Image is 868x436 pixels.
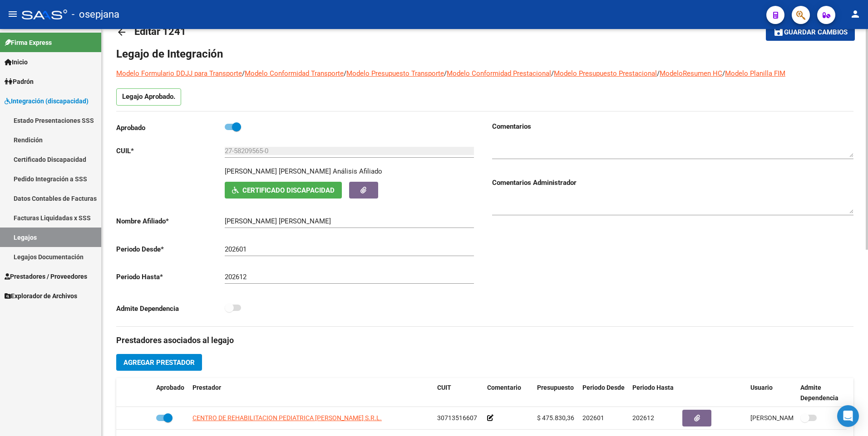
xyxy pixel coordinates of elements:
[5,77,34,87] span: Padrón
[116,69,242,78] a: Modelo Formulario DDJJ para Transporte
[487,384,521,391] span: Comentario
[5,96,89,106] span: Integración (discapacidad)
[333,166,382,176] div: Análisis Afiliado
[153,378,189,408] datatable-header-cell: Aprobado
[116,216,225,226] p: Nombre Afiliado
[116,88,181,106] p: Legajo Aprobado.
[750,414,822,421] span: [PERSON_NAME] [DATE]
[582,414,604,421] span: 202601
[134,26,186,37] span: Editar 1241
[660,69,722,78] a: ModeloResumen HC
[192,414,382,421] span: CENTRO DE REHABILITACION PEDIATRICA [PERSON_NAME] S.R.L.
[766,24,855,40] button: Guardar cambios
[5,57,28,67] span: Inicio
[116,272,225,282] p: Periodo Hasta
[225,182,342,199] button: Certificado Discapacidad
[116,27,127,38] mat-icon: arrow_back
[437,414,477,421] span: 30713516607
[116,244,225,254] p: Periodo Desde
[225,166,331,176] p: [PERSON_NAME] [PERSON_NAME]
[116,334,853,347] h3: Prestadores asociados al legajo
[784,29,848,37] span: Guardar cambios
[72,5,119,24] span: - osepjana
[837,405,859,427] div: Open Intercom Messenger
[123,358,195,367] span: Agregar Prestador
[116,354,202,371] button: Agregar Prestador
[850,9,861,19] mat-icon: person
[5,271,87,281] span: Prestadores / Proveedores
[189,378,434,408] datatable-header-cell: Prestador
[554,69,657,78] a: Modelo Presupuesto Prestacional
[632,414,654,421] span: 202612
[773,26,784,37] mat-icon: save
[492,121,853,131] h3: Comentarios
[579,378,629,408] datatable-header-cell: Periodo Desde
[750,384,773,391] span: Usuario
[747,378,797,408] datatable-header-cell: Usuario
[537,414,574,421] span: $ 475.830,36
[483,378,533,408] datatable-header-cell: Comentario
[116,47,853,61] h1: Legajo de Integración
[797,378,847,408] datatable-header-cell: Admite Dependencia
[5,38,52,48] span: Firma Express
[192,384,221,391] span: Prestador
[116,146,225,156] p: CUIL
[7,9,18,19] mat-icon: menu
[116,123,225,133] p: Aprobado
[632,384,674,391] span: Periodo Hasta
[629,378,679,408] datatable-header-cell: Periodo Hasta
[156,384,184,391] span: Aprobado
[346,69,444,78] a: Modelo Presupuesto Transporte
[242,186,335,194] span: Certificado Discapacidad
[582,384,625,391] span: Periodo Desde
[245,69,344,78] a: Modelo Conformidad Transporte
[533,378,579,408] datatable-header-cell: Presupuesto
[492,178,853,188] h3: Comentarios Administrador
[434,378,483,408] datatable-header-cell: CUIT
[447,69,551,78] a: Modelo Conformidad Prestacional
[437,384,451,391] span: CUIT
[116,304,225,314] p: Admite Dependencia
[800,384,838,402] span: Admite Dependencia
[725,69,785,78] a: Modelo Planilla FIM
[5,291,77,301] span: Explorador de Archivos
[537,384,574,391] span: Presupuesto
